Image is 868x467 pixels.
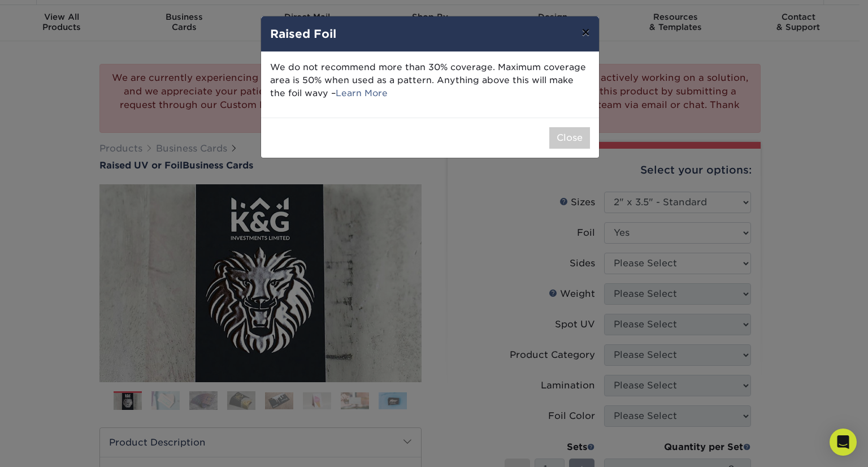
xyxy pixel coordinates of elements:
[336,88,388,98] a: Learn More
[572,16,598,48] button: ×
[270,25,590,42] h4: Raised Foil
[270,61,590,100] p: We do not recommend more than 30% coverage. Maximum coverage area is 50% when used as a pattern. ...
[830,429,857,456] div: Open Intercom Messenger
[549,127,590,149] button: Close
